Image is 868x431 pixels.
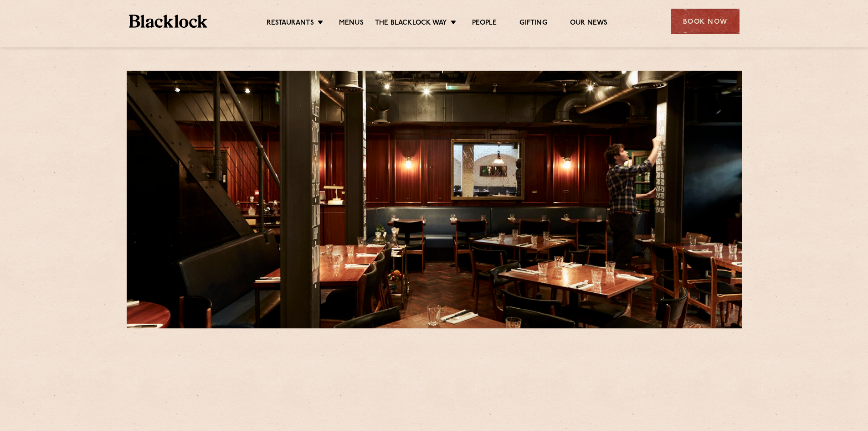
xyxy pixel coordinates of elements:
[472,19,497,29] a: People
[339,19,364,29] a: Menus
[375,19,447,29] a: The Blacklock Way
[267,19,314,29] a: Restaurants
[570,19,608,29] a: Our News
[129,15,208,28] img: BL_Textured_Logo-footer-cropped.svg
[519,19,547,29] a: Gifting
[671,9,740,34] div: Book Now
